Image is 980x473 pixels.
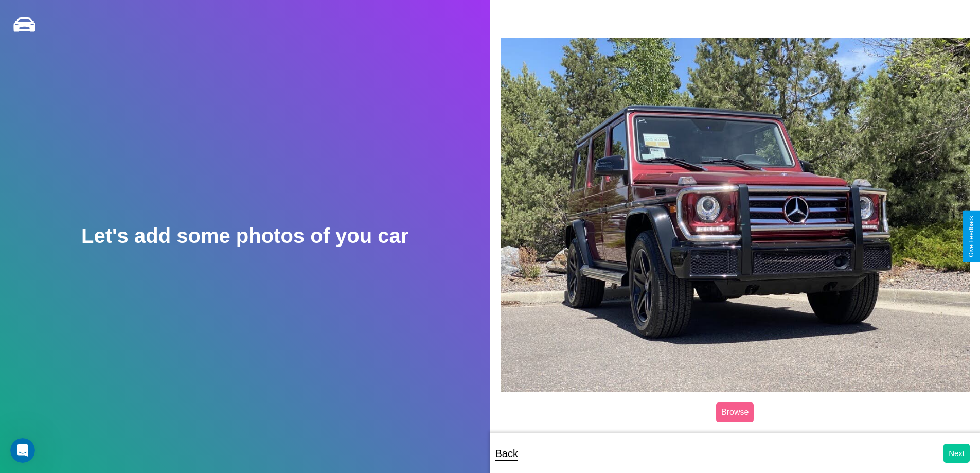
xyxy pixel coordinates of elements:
[81,224,408,248] h2: Let's add some photos of you car
[501,38,970,392] img: posted
[968,216,975,257] div: Give Feedback
[495,444,518,463] p: Back
[716,402,754,422] label: Browse
[943,444,970,463] button: Next
[10,438,35,463] iframe: Intercom live chat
